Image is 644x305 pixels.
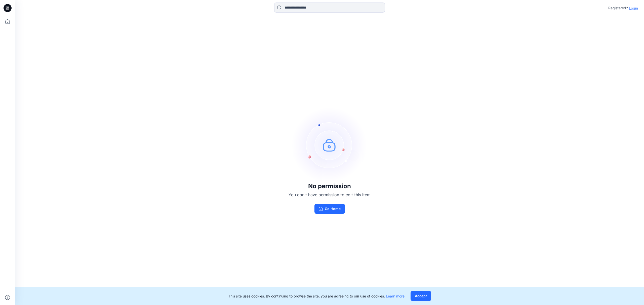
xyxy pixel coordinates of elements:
p: Registered? [608,5,628,11]
a: Learn more [386,294,405,298]
p: Login [629,6,638,11]
p: This site uses cookies. By continuing to browse the site, you are agreeing to our use of cookies. [228,293,405,299]
h3: No permission [289,183,371,190]
img: no-perm.svg [292,107,367,183]
button: Go Home [314,204,345,214]
button: Accept [411,291,431,301]
p: You don't have permission to edit this item [289,192,371,198]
